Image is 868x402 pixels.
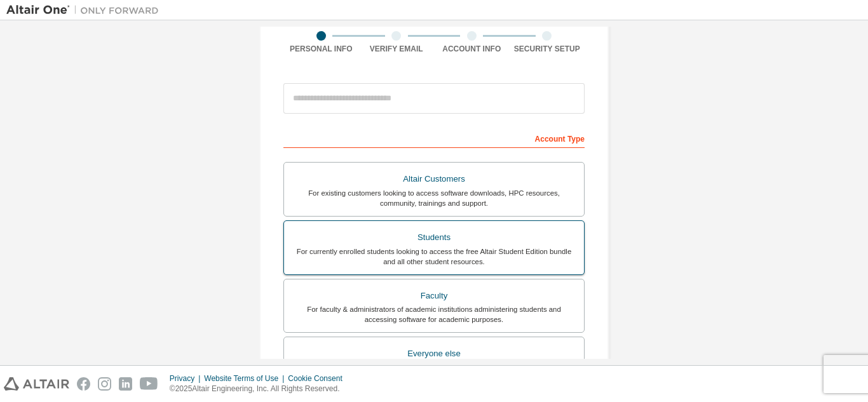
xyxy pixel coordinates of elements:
div: Privacy [170,373,204,384]
div: For currently enrolled students looking to access the free Altair Student Edition bundle and all ... [292,246,576,267]
div: Cookie Consent [288,373,349,384]
p: © 2025 Altair Engineering, Inc. All Rights Reserved. [170,384,350,394]
div: Altair Customers [292,170,576,188]
img: Altair One [6,4,165,17]
div: Everyone else [292,345,576,363]
div: Faculty [292,287,576,305]
img: instagram.svg [98,377,111,391]
div: For faculty & administrators of academic institutions administering students and accessing softwa... [292,304,576,325]
div: Students [292,229,576,246]
div: Verify Email [359,44,435,54]
div: Website Terms of Use [204,373,288,384]
img: facebook.svg [77,377,90,391]
div: Personal Info [283,44,359,54]
img: youtube.svg [140,377,158,391]
img: linkedin.svg [119,377,132,391]
div: For existing customers looking to access software downloads, HPC resources, community, trainings ... [292,188,576,208]
img: altair_logo.svg [4,377,69,391]
div: Account Type [283,128,585,148]
div: Security Setup [510,44,585,54]
div: Account Info [434,44,510,54]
